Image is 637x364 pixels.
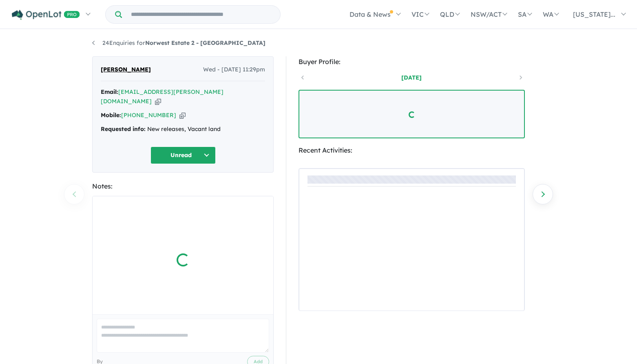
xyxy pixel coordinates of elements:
[101,88,118,95] strong: Email:
[573,10,615,18] span: [US_STATE]...
[101,65,151,75] span: [PERSON_NAME]
[179,111,186,120] button: Copy
[101,125,146,133] strong: Requested info:
[101,124,265,134] div: New releases, Vacant land
[92,39,265,47] a: 24Enquiries forNorwest Estate 2 - [GEOGRAPHIC_DATA]
[92,38,545,48] nav: breadcrumb
[121,111,176,119] a: [PHONE_NUMBER]
[377,73,446,82] a: [DATE]
[155,97,161,106] button: Copy
[101,88,223,105] a: [EMAIL_ADDRESS][PERSON_NAME][DOMAIN_NAME]
[150,146,216,164] button: Unread
[145,39,265,47] strong: Norwest Estate 2 - [GEOGRAPHIC_DATA]
[299,145,525,156] div: Recent Activities:
[12,10,80,20] img: Openlot PRO Logo White
[92,181,274,192] div: Notes:
[299,56,525,67] div: Buyer Profile:
[101,111,121,119] strong: Mobile:
[203,65,265,75] span: Wed - [DATE] 11:29pm
[124,6,279,23] input: Try estate name, suburb, builder or developer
